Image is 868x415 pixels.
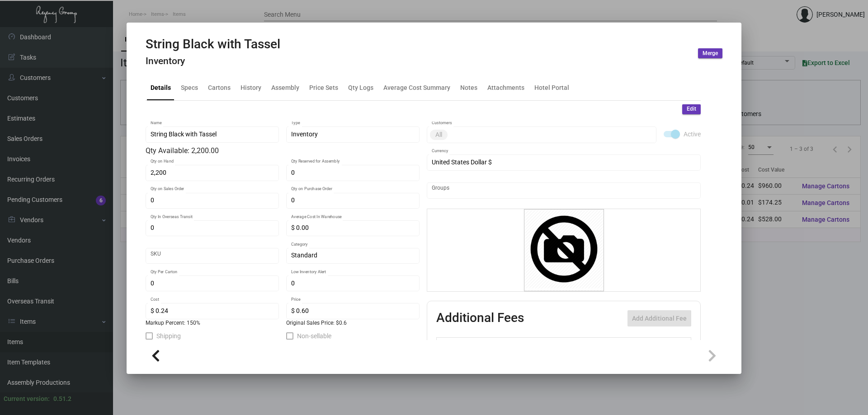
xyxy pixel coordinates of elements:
[432,187,696,194] input: Add new..
[208,83,231,93] div: Cartons
[383,83,450,93] div: Average Cost Summary
[4,394,50,404] div: Current version:
[460,83,477,93] div: Notes
[698,48,722,58] button: Merge
[309,83,338,93] div: Price Sets
[297,331,331,341] span: Non-sellable
[430,130,448,140] mat-chip: All
[181,83,198,93] div: Specs
[146,37,280,52] h2: String Black with Tassel
[703,50,718,57] span: Merge
[449,131,652,138] input: Add new..
[687,105,696,113] span: Edit
[603,338,640,354] th: Price
[53,394,71,404] div: 0.51.2
[156,331,181,341] span: Shipping
[151,83,171,93] div: Details
[241,83,261,93] div: History
[534,83,569,93] div: Hotel Portal
[348,83,373,93] div: Qty Logs
[640,338,680,354] th: Price type
[627,310,691,326] button: Add Additional Fee
[684,129,701,140] span: Active
[632,315,687,322] span: Add Additional Fee
[437,338,464,354] th: Active
[146,56,280,67] h4: Inventory
[271,83,299,93] div: Assembly
[436,310,524,326] h2: Additional Fees
[487,83,524,93] div: Attachments
[146,145,420,156] div: Qty Available: 2,200.00
[565,338,602,354] th: Cost
[682,104,701,114] button: Edit
[464,338,565,354] th: Type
